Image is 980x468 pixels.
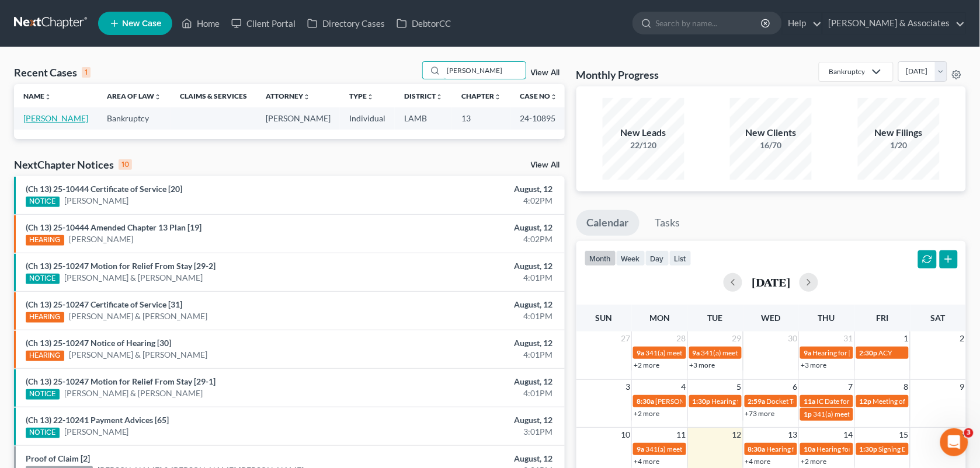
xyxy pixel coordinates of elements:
div: August, 12 [385,414,552,426]
span: 28 [676,331,687,345]
a: [PERSON_NAME] [64,426,129,438]
span: 4 [680,380,687,394]
div: NOTICE [26,197,60,207]
div: August, 12 [385,453,552,464]
div: HEARING [26,312,64,323]
a: [PERSON_NAME] & [PERSON_NAME] [69,349,208,361]
span: Docket Text: for [PERSON_NAME] & [PERSON_NAME] [767,397,933,406]
i: unfold_more [154,93,161,100]
span: 12p [860,397,872,406]
a: (Ch 13) 25-10444 Certificate of Service [20] [26,184,182,194]
span: 2:30p [860,348,878,357]
a: [PERSON_NAME] [64,195,129,207]
div: New Clients [730,126,812,139]
span: 29 [731,331,743,345]
span: IC Date for Fields, Wanketa [816,397,899,406]
span: 9a [693,348,700,357]
a: Attorneyunfold_more [266,92,310,100]
a: +73 more [745,409,775,418]
span: 8 [903,380,910,394]
span: 10a [804,445,815,453]
input: Search by name... [444,62,526,79]
span: 11a [804,397,815,406]
a: Case Nounfold_more [520,92,557,100]
a: +2 more [801,457,826,466]
a: (Ch 13) 25-10247 Motion for Relief From Stay [29-1] [26,376,216,386]
div: 4:01PM [385,272,552,284]
span: 11 [676,428,687,442]
span: 9a [804,348,811,357]
a: Home [176,13,225,34]
span: 341(a) meeting for [PERSON_NAME] [813,410,926,418]
i: unfold_more [44,93,51,100]
div: 4:01PM [385,310,552,322]
div: 16/70 [730,139,812,151]
i: unfold_more [436,93,443,100]
span: Wed [762,313,781,323]
span: 341(a) meeting for [PERSON_NAME] [645,445,758,453]
a: View All [531,69,560,77]
div: August, 12 [385,183,552,195]
span: 12 [731,428,743,442]
span: 1:30p [693,397,711,406]
span: 6 [791,380,798,394]
span: 2 [959,331,966,345]
span: New Case [122,19,161,28]
div: 1/20 [858,139,940,151]
th: Claims & Services [171,84,256,107]
a: +4 more [634,457,659,466]
a: Proof of Claim [2] [26,453,90,463]
a: [PERSON_NAME] & Associates [823,13,965,34]
div: NextChapter Notices [14,158,132,172]
div: 4:01PM [385,349,552,361]
i: unfold_more [303,93,310,100]
span: 9a [637,348,644,357]
a: Chapterunfold_more [461,92,501,100]
input: Search by name... [656,12,763,34]
span: 7 [847,380,854,394]
a: +2 more [634,361,659,369]
div: 4:01PM [385,387,552,399]
span: 1 [903,331,910,345]
span: Sat [931,313,946,323]
span: ACY [879,348,892,357]
a: Directory Cases [301,13,391,34]
a: +4 more [745,457,771,466]
span: 3 [964,428,974,438]
a: View All [531,161,560,169]
span: Hearing for [PERSON_NAME] & [PERSON_NAME] [712,397,865,406]
span: 2:59a [748,397,766,406]
span: 16 [954,428,966,442]
div: 10 [119,159,132,170]
div: Bankruptcy [829,67,865,76]
span: 8:30a [748,445,766,453]
span: 15 [898,428,910,442]
div: HEARING [26,235,64,246]
div: August, 12 [385,222,552,233]
div: 22/120 [603,139,684,151]
span: Fri [876,313,888,323]
div: Recent Cases [14,65,91,79]
span: 30 [787,331,798,345]
div: New Leads [603,126,684,139]
span: 8:30a [637,397,654,406]
i: unfold_more [550,93,557,100]
button: week [616,250,645,266]
span: 27 [620,331,631,345]
span: 5 [736,380,743,394]
button: list [669,250,691,266]
div: August, 12 [385,299,552,310]
button: day [645,250,669,266]
span: Tue [708,313,723,323]
span: Hearing for [PERSON_NAME] [816,445,908,453]
a: Client Portal [225,13,301,34]
h2: [DATE] [752,276,790,288]
span: Hearing for [PERSON_NAME] & [PERSON_NAME] [767,445,920,453]
div: NOTICE [26,428,60,438]
span: 9a [637,445,644,453]
span: Thu [818,313,835,323]
iframe: Intercom live chat [940,428,968,456]
a: (Ch 13) 25-10247 Motion for Relief From Stay [29-2] [26,261,216,271]
a: Calendar [576,210,640,236]
div: NOTICE [26,274,60,284]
